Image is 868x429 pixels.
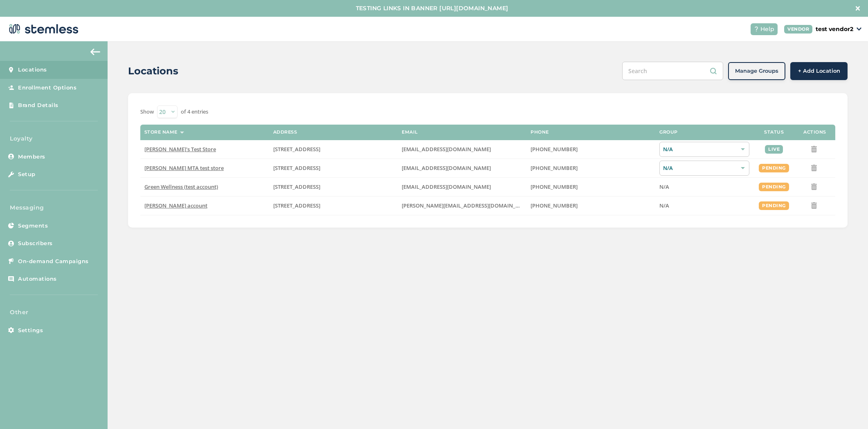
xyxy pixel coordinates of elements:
label: 1329 Wiley Oak Drive [273,165,394,172]
label: N/A [659,183,749,190]
label: N/A [659,202,749,209]
div: VENDOR [784,25,812,34]
input: Search [622,62,723,80]
label: 17252 Northwest Oakley Court [273,183,394,190]
button: + Add Location [790,62,848,80]
span: [PERSON_NAME] account [144,202,207,209]
label: 1245 Wilshire Boulevard [273,202,394,209]
span: [STREET_ADDRESS] [273,145,320,153]
img: logo-dark-0685b13c.svg [7,21,79,37]
span: Automations [18,275,57,283]
h2: Locations [128,64,178,78]
span: Settings [18,326,43,335]
span: Enrollment Options [18,84,76,92]
label: TESTING LINKS IN BANNER [URL][DOMAIN_NAME] [8,4,856,13]
img: icon_down-arrow-small-66adaf34.svg [857,27,861,31]
label: Status [764,130,784,135]
span: [EMAIL_ADDRESS][DOMAIN_NAME] [402,183,491,190]
label: BrianAShen@gmail.com [402,183,522,190]
div: pending [759,183,789,191]
label: (516) 515-6156 [531,202,651,209]
label: brian@stemless.co [402,202,522,209]
label: brianashen@gmail.com [402,146,522,153]
th: Actions [794,125,835,140]
span: Brand Details [18,101,58,109]
div: N/A [659,142,749,157]
label: Show [140,108,154,116]
label: Brian's Test Store [144,146,265,153]
img: icon-close-white-1ed751a3.svg [856,6,860,10]
label: Email [402,130,418,135]
span: Segments [18,222,48,230]
iframe: Chat Widget [827,390,868,429]
button: Manage Groups [728,62,785,80]
span: [EMAIL_ADDRESS][DOMAIN_NAME] [402,145,491,153]
label: (503) 804-9208 [531,146,651,153]
div: pending [759,164,789,172]
span: [PHONE_NUMBER] [531,183,578,190]
span: + Add Location [798,67,840,75]
span: [STREET_ADDRESS] [273,164,320,172]
span: On-demand Campaigns [18,257,89,266]
span: [PERSON_NAME][EMAIL_ADDRESS][DOMAIN_NAME] [402,202,533,209]
span: [PERSON_NAME] MTA test store [144,164,224,172]
label: Brian Vend account [144,202,265,209]
img: icon-arrow-back-accent-c549486e.svg [90,49,100,55]
span: [PHONE_NUMBER] [531,145,578,153]
label: Phone [531,130,549,135]
span: Manage Groups [735,67,778,75]
span: Setup [18,170,36,179]
label: danuka@stemless.co [402,165,522,172]
label: of 4 entries [181,108,208,116]
img: icon-help-white-03924b79.svg [754,27,759,31]
label: Group [659,130,678,135]
label: (503) 804-9208 [531,183,651,190]
label: Brians MTA test store [144,165,265,172]
p: test vendor2 [816,25,853,34]
span: Members [18,153,45,161]
span: [PERSON_NAME]'s Test Store [144,145,216,153]
label: Store name [144,130,178,135]
span: Locations [18,66,47,74]
img: icon-sort-1e1d7615.svg [180,132,184,134]
span: [PHONE_NUMBER] [531,202,578,209]
span: Subscribers [18,239,53,248]
span: Green Wellness (test account) [144,183,218,190]
div: N/A [659,161,749,176]
span: [PHONE_NUMBER] [531,164,578,172]
label: 123 East Main Street [273,146,394,153]
div: live [765,145,783,154]
span: [STREET_ADDRESS] [273,202,320,209]
div: pending [759,201,789,210]
span: [STREET_ADDRESS] [273,183,320,190]
label: Address [273,130,297,135]
label: Green Wellness (test account) [144,183,265,190]
span: Help [760,25,774,34]
label: (503) 804-9208 [531,165,651,172]
span: [EMAIL_ADDRESS][DOMAIN_NAME] [402,164,491,172]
